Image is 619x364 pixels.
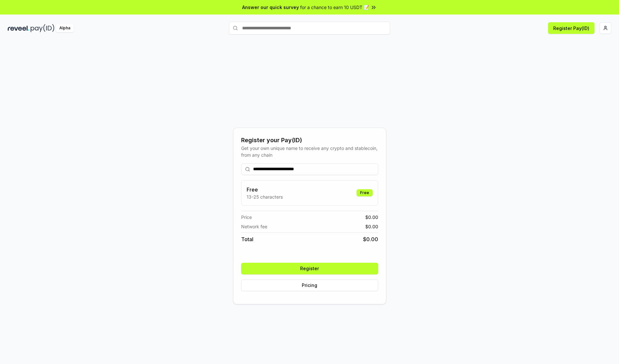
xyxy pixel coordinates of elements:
[31,24,54,32] img: pay_id
[241,263,378,274] button: Register
[300,4,369,11] span: for a chance to earn 10 USDT 📝
[548,22,594,34] button: Register Pay(ID)
[241,214,252,221] span: Price
[247,193,283,200] p: 13-25 characters
[365,214,378,221] span: $ 0.00
[357,189,373,196] div: Free
[247,186,283,193] h3: Free
[56,24,74,32] div: Alpha
[363,235,378,243] span: $ 0.00
[241,136,378,145] div: Register your Pay(ID)
[241,235,253,243] span: Total
[8,24,29,32] img: reveel_dark
[365,223,378,230] span: $ 0.00
[241,145,378,158] div: Get your own unique name to receive any crypto and stablecoin, from any chain
[241,280,378,291] button: Pricing
[241,223,267,230] span: Network fee
[242,4,299,11] span: Answer our quick survey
